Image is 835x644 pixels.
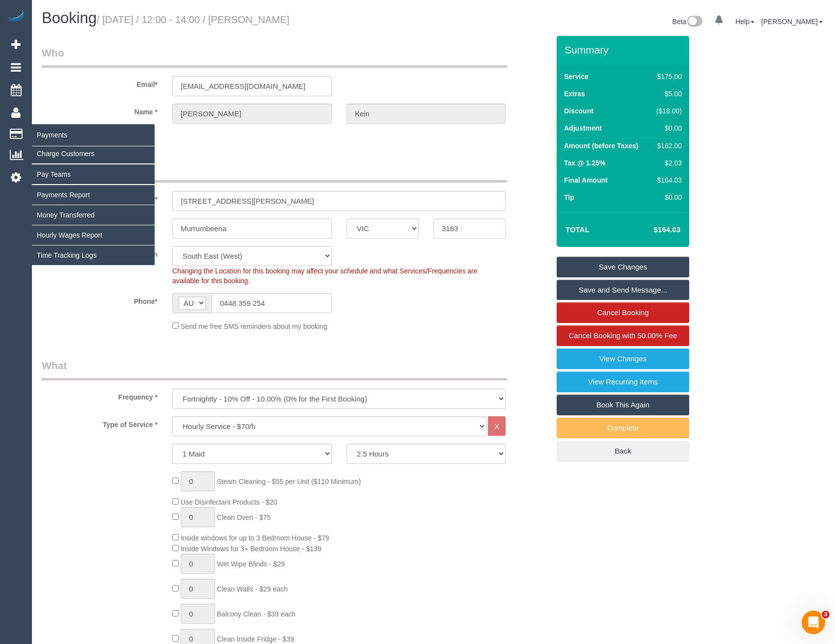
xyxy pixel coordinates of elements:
a: Save and Send Message... [557,280,689,300]
label: Service [564,72,589,81]
div: $0.00 [652,192,682,202]
span: Wet Wipe Blinds - $29 [217,560,285,568]
a: Book This Again [557,395,689,415]
span: Booking [42,9,97,27]
label: Name * [34,104,165,117]
legend: Who [42,46,507,68]
label: Final Amount [564,175,608,185]
span: Payments [32,124,155,146]
input: Phone* [212,293,332,313]
strong: Total [566,225,590,234]
img: New interface [686,16,702,28]
span: 3 [822,611,830,618]
label: Amount (before Taxes) [564,141,638,151]
label: Tax @ 1.25% [564,158,605,168]
h3: Summary [565,44,684,55]
a: Beta [673,18,703,26]
span: Use Disinfectant Products - $20 [181,498,277,506]
label: Email* [34,76,165,89]
label: Type of Service * [34,416,165,429]
h4: $164.03 [624,226,680,234]
div: $0.00 [652,123,682,133]
a: View Changes [557,349,689,369]
input: Email* [172,76,332,96]
a: View Recurring Items [557,372,689,392]
span: Send me free SMS reminders about my booking [181,322,327,330]
div: $5.00 [652,89,682,99]
small: / [DATE] / 12:00 - 14:00 / [PERSON_NAME] [97,14,290,25]
label: Frequency * [34,389,165,402]
a: Pay Teams [32,164,155,184]
legend: Where [42,161,507,183]
span: Changing the Location for this booking may affect your schedule and what Services/Frequencies are... [172,267,478,285]
a: Payments Report [32,185,155,205]
input: Post Code* [433,218,506,239]
span: Clean Inside Fridge - $39 [217,635,294,643]
a: Charge Customers [32,144,155,163]
a: Help [735,18,754,26]
label: Discount [564,106,593,116]
input: First Name* [172,104,332,124]
a: Back [557,441,689,461]
a: Save Changes [557,257,689,277]
input: Last Name* [347,104,506,124]
span: Clean Walls - $29 each [217,585,288,593]
a: Time Tracking Logs [32,245,155,265]
span: Steam Cleaning - $55 per Unit ($110 Minimum) [217,478,361,485]
a: Cancel Booking [557,302,689,323]
span: Inside Windows for 3+ Bedroom House - $139 [181,545,322,553]
div: $175.00 [652,72,682,81]
a: Money Transferred [32,205,155,225]
span: Balcony Clean - $39 each [217,610,296,618]
span: Inside windows for up to 3 Bedroom House - $79 [181,534,329,542]
ul: Payments [32,143,155,266]
div: ($18.00) [652,106,682,116]
iframe: Intercom live chat [802,611,825,634]
label: Adjustment [564,123,602,133]
a: Hourly Wages Report [32,225,155,245]
label: Tip [564,192,574,202]
span: Clean Oven - $75 [217,513,271,521]
input: Suburb* [172,218,332,239]
div: $164.03 [652,175,682,185]
label: Phone* [34,293,165,306]
div: $162.00 [652,141,682,151]
a: Cancel Booking with 50.00% Fee [557,325,689,346]
img: Automaid Logo [6,10,26,24]
legend: What [42,358,507,380]
span: Cancel Booking with 50.00% Fee [569,331,677,340]
a: [PERSON_NAME] [761,18,823,26]
div: $2.03 [652,158,682,168]
label: Extras [564,89,585,99]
